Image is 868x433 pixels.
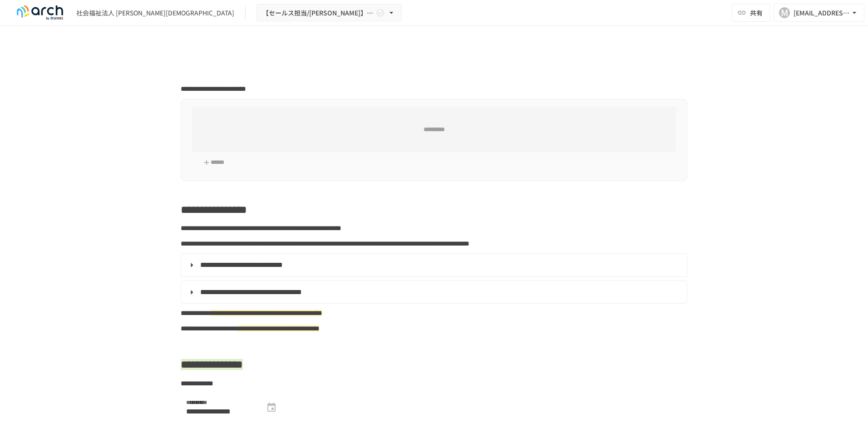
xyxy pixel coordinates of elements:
span: 【セールス担当/[PERSON_NAME]】社会福祉法人 [PERSON_NAME][DEMOGRAPHIC_DATA]様_初期設定サポート [262,7,374,19]
button: 【セールス担当/[PERSON_NAME]】社会福祉法人 [PERSON_NAME][DEMOGRAPHIC_DATA]様_初期設定サポート [256,4,402,22]
div: 社会福祉法人 [PERSON_NAME][DEMOGRAPHIC_DATA] [76,8,234,18]
span: 共有 [750,8,763,18]
div: M [779,7,790,18]
div: [EMAIL_ADDRESS][PERSON_NAME][DOMAIN_NAME] [794,7,850,19]
button: 共有 [732,4,770,22]
img: logo-default@2x-9cf2c760.svg [11,5,69,20]
button: M[EMAIL_ADDRESS][PERSON_NAME][DOMAIN_NAME] [774,4,864,22]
